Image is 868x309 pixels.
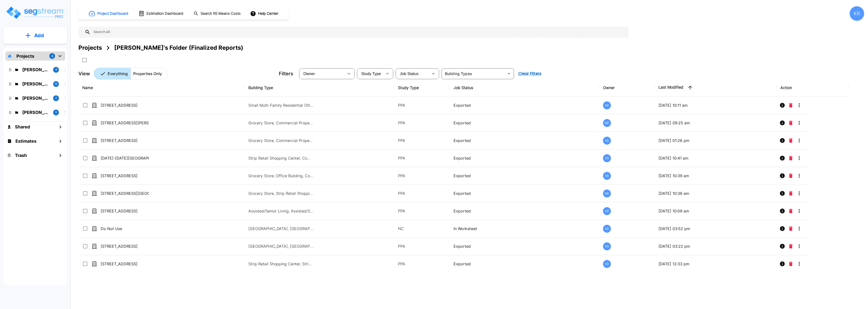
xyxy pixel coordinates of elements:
div: Select [300,67,344,80]
button: Project Dashboard [87,8,131,19]
p: [STREET_ADDRESS] [101,208,149,214]
button: More-Options [794,153,804,163]
p: In Worksheet [454,226,595,232]
div: KK [603,154,611,162]
p: 2 [55,96,57,100]
p: [DATE] 10:38 am [658,190,773,196]
p: [GEOGRAPHIC_DATA], [GEOGRAPHIC_DATA] [248,226,314,232]
p: PPA [398,120,446,126]
button: Delete [787,189,794,198]
div: Select [358,67,383,80]
button: Delete [787,259,794,269]
button: Search RS Means Costs [192,9,243,18]
p: NC [398,226,446,232]
p: PPA [398,190,446,196]
p: 15 [55,82,57,86]
div: Projects [78,43,102,52]
p: Exported [454,155,595,161]
p: PPA [398,155,446,161]
p: [STREET_ADDRESS] [101,138,149,143]
p: Do Not Use [101,226,149,232]
h1: Estimates [15,138,36,144]
p: Exported [454,173,595,179]
span: Job Status [400,72,419,76]
button: More-Options [794,171,804,181]
p: Grocery Store, Strip Retail Shopping Center, Commercial Property Site, Commercial Property Site [248,190,314,196]
p: Small Multi-Family Residential (Short Term Residential Rental), Small Multi-Family Residential Site [248,102,314,108]
p: [DATE] 03:22 pm [658,243,773,249]
th: Name [78,79,245,97]
div: KK [603,207,611,215]
button: SelectAll [80,55,89,65]
button: More-Options [794,224,804,233]
p: Properties Only [133,71,162,77]
th: Job Status [450,79,599,97]
button: More-Options [794,136,804,145]
p: [DATE] 01:26 pm [658,138,773,143]
p: Karina's Folder [22,66,49,73]
p: Kristina's Folder (Finalized Reports) [22,81,49,87]
div: KR [850,6,864,21]
h1: Trash [15,152,27,159]
p: Grocery Store, Commercial Property Site [248,138,314,143]
p: Everything [108,71,128,77]
th: Action [777,79,848,97]
p: [DATE] 10:11 am [658,102,773,108]
p: [DATE] 10:39 am [658,173,773,179]
button: Open [505,70,512,77]
p: Strip Retail Shopping Center, Strip Retail Shopping Center, Strip Retail Shopping Center, Commerc... [248,261,314,267]
p: Add [34,32,44,39]
button: Info [777,153,787,163]
button: More-Options [794,241,804,251]
div: ME [603,190,611,197]
button: Info [777,206,787,216]
p: View [78,70,90,77]
input: Building Types [443,70,504,77]
button: Add [3,28,67,42]
h1: Project Dashboard [97,11,128,16]
p: [DATE] 10:09 am [658,208,773,214]
span: Owner [303,72,315,76]
button: Help Center [249,9,280,18]
p: PPA [398,243,446,249]
p: [STREET_ADDRESS] [101,243,149,249]
button: Info [777,171,787,181]
th: Last Modified [655,79,777,97]
button: Info [777,259,787,269]
p: Grocery Store, Office Building, Commercial Property Site [248,173,314,179]
p: Exported [454,120,595,126]
p: Grocery Store, Commercial Property Site [248,120,314,126]
h1: Search RS Means Costs [201,11,241,16]
div: ME [603,119,611,127]
p: [STREET_ADDRESS] [101,261,149,267]
div: Platform [94,68,168,79]
p: Strip Retail Shopping Center, Commercial Property Site [248,155,314,161]
p: [STREET_ADDRESS] [101,102,149,108]
h1: Estimation Dashboard [147,11,183,16]
th: Study Type [394,79,449,97]
button: Delete [787,136,794,145]
button: More-Options [794,259,804,269]
button: Delete [787,224,794,233]
p: Exported [454,102,595,108]
button: More-Options [794,118,804,128]
p: Exported [454,138,595,143]
p: [GEOGRAPHIC_DATA], [GEOGRAPHIC_DATA] [248,243,314,249]
p: PPA [398,261,446,267]
p: [DATE] 12:33 pm [658,261,773,267]
p: Filters [279,70,293,77]
p: Assisted/Senior Living, Assisted/Senior Living Site [248,208,314,214]
div: KK [603,225,611,233]
th: Building Type [245,79,394,97]
p: [DATE]-[DATE][GEOGRAPHIC_DATA] [101,155,149,161]
div: KK [603,172,611,180]
p: 4 [51,54,53,58]
button: Delete [787,118,794,128]
p: [STREET_ADDRESS][GEOGRAPHIC_DATA][STREET_ADDRESS] [101,190,149,196]
button: Delete [787,206,794,216]
button: Info [777,224,787,233]
div: KK [603,260,611,268]
p: PPA [398,138,446,143]
button: Info [777,136,787,145]
button: More-Options [794,100,804,110]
